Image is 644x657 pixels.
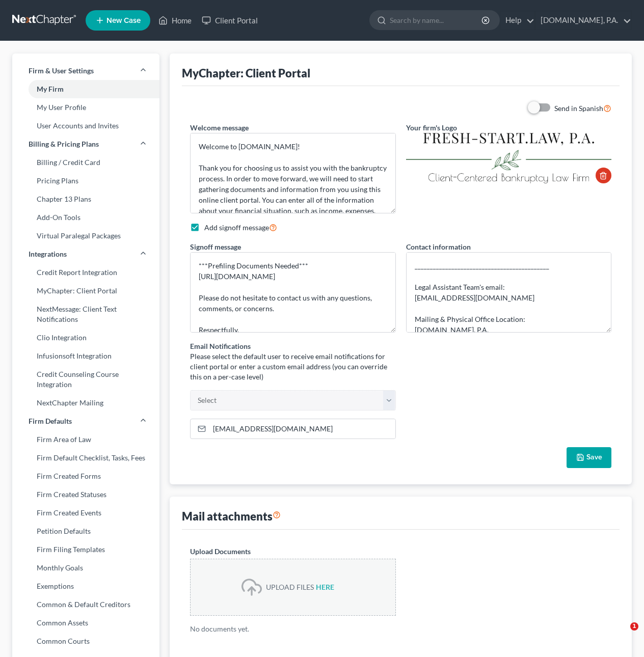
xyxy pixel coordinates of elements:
[12,504,159,522] a: Firm Created Events
[12,467,159,485] a: Firm Created Forms
[266,582,314,592] div: UPLOAD FILES
[12,394,159,412] a: NextChapter Mailing
[390,11,483,30] input: Search by name...
[190,341,251,351] label: Email Notifications
[12,449,159,467] a: Firm Default Checklist, Tasks, Fees
[12,595,159,614] a: Common & Default Creditors
[29,139,99,149] span: Billing & Pricing Plans
[12,208,159,227] a: Add-On Tools
[12,300,159,328] a: NextMessage: Client Text Notifications
[190,351,396,382] p: Please select the default user to receive email notifications for client portal or enter a custom...
[209,419,395,439] input: Enter email...
[12,62,159,80] a: Firm & User Settings
[12,559,159,577] a: Monthly Goals
[554,104,603,113] span: Send in Spanish
[106,17,141,24] span: New Case
[12,80,159,98] a: My Firm
[12,347,159,365] a: Infusionsoft Integration
[29,249,67,259] span: Integrations
[29,416,72,426] span: Firm Defaults
[406,241,471,252] label: Contact information
[12,632,159,650] a: Common Courts
[12,614,159,632] a: Common Assets
[182,66,310,80] div: MyChapter: Client Portal
[12,365,159,394] a: Credit Counseling Course Integration
[182,509,281,524] div: Mail attachments
[29,66,94,76] span: Firm & User Settings
[12,282,159,300] a: MyChapter: Client Portal
[190,241,241,252] label: Signoff message
[406,133,612,183] img: f5e295b6-9ae9-485e-a4cb-f27ace60d076.png
[12,98,159,117] a: My User Profile
[12,328,159,347] a: Clio Integration
[609,622,634,647] iframe: Intercom live chat
[12,227,159,245] a: Virtual Paralegal Packages
[12,135,159,153] a: Billing & Pricing Plans
[406,122,457,133] label: Your firm's Logo
[12,430,159,449] a: Firm Area of Law
[567,447,611,469] button: Save
[12,172,159,190] a: Pricing Plans
[12,522,159,540] a: Petition Defaults
[204,223,269,232] span: Add signoff message
[12,577,159,595] a: Exemptions
[12,485,159,504] a: Firm Created Statuses
[197,11,263,30] a: Client Portal
[12,117,159,135] a: User Accounts and Invites
[153,11,197,30] a: Home
[12,153,159,172] a: Billing / Credit Card
[12,190,159,208] a: Chapter 13 Plans
[12,540,159,559] a: Firm Filing Templates
[12,263,159,282] a: Credit Report Integration
[12,245,159,263] a: Integrations
[190,122,249,133] label: Welcome message
[535,11,631,30] a: [DOMAIN_NAME], P.A.
[190,624,396,634] p: No documents yet.
[190,546,251,557] label: Upload Documents
[630,622,638,631] span: 1
[500,11,534,30] a: Help
[12,412,159,430] a: Firm Defaults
